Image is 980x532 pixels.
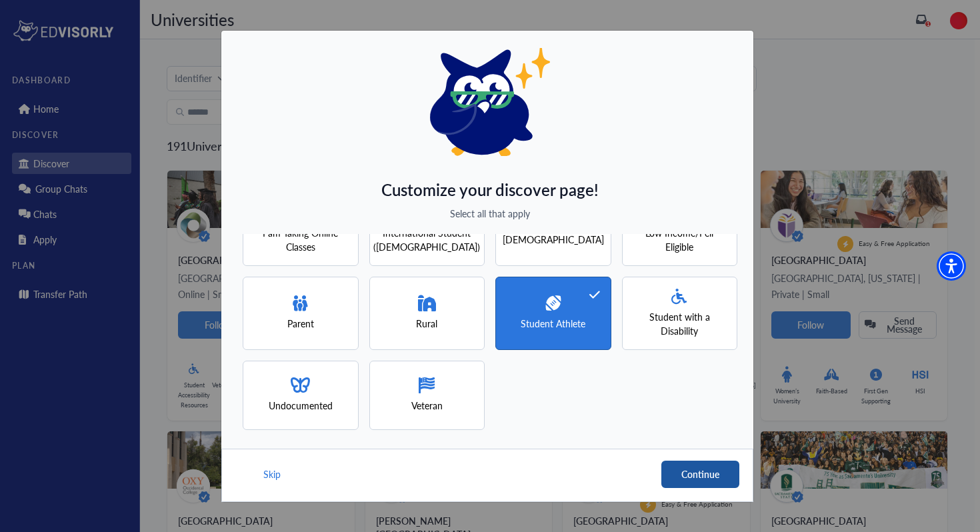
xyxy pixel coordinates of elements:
[661,461,739,488] button: Continue
[634,310,726,338] span: Student with a Disability
[262,461,282,488] button: Skip
[430,48,550,156] img: eddy logo
[416,317,437,331] span: Rural
[634,226,726,254] span: Low Income/Pell Eligible
[411,399,443,413] span: Veteran
[269,399,333,413] span: Undocumented
[503,233,604,247] span: [DEMOGRAPHIC_DATA]
[287,317,314,331] span: Parent
[255,226,347,254] span: I am Taking Online Classes
[937,251,966,281] div: Accessibility Menu
[450,207,530,221] span: Select all that apply
[381,177,599,201] span: Customize your discover page!
[521,317,585,331] span: Student Athlete
[373,226,480,254] span: International Student ([DEMOGRAPHIC_DATA])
